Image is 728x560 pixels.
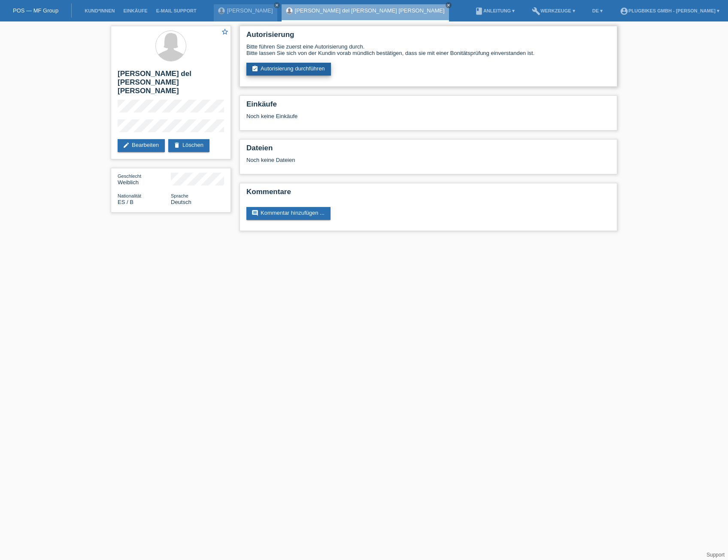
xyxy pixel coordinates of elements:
[246,113,610,126] div: Noch keine Einkäufe
[80,8,119,13] a: Kund*innen
[620,7,628,15] i: account_circle
[246,30,610,43] h2: Autorisierung
[475,7,483,15] i: book
[532,7,540,15] i: build
[446,3,451,7] i: close
[118,173,141,179] span: Geschlecht
[246,207,331,220] a: commentKommentar hinzufügen ...
[446,2,452,8] a: close
[246,157,509,163] div: Noch keine Dateien
[118,199,133,205] span: Spanien / B / 04.04.2019
[246,188,610,201] h2: Kommentare
[171,193,188,198] span: Sprache
[274,2,280,8] a: close
[588,8,607,13] a: DE ▾
[123,142,130,149] i: edit
[252,210,258,216] i: comment
[119,8,152,13] a: Einkäufe
[118,173,171,186] div: Weiblich
[221,28,229,37] a: star_border
[152,8,201,13] a: E-Mail Support
[246,100,610,113] h2: Einkäufe
[168,139,209,152] a: deleteLöschen
[252,65,258,72] i: assignment_turned_in
[616,8,724,13] a: account_circlePlugBikes GmbH - [PERSON_NAME] ▾
[246,63,331,76] a: assignment_turned_inAutorisierung durchführen
[13,7,58,14] a: POS — MF Group
[118,70,224,100] h2: [PERSON_NAME] del [PERSON_NAME] [PERSON_NAME]
[295,7,445,14] a: [PERSON_NAME] del [PERSON_NAME] [PERSON_NAME]
[246,43,610,56] div: Bitte führen Sie zuerst eine Autorisierung durch. Bitte lassen Sie sich von der Kundin vorab münd...
[275,3,279,7] i: close
[470,8,519,13] a: bookAnleitung ▾
[246,144,610,157] h2: Dateien
[707,552,725,558] a: Support
[118,193,141,198] span: Nationalität
[118,139,165,152] a: editBearbeiten
[171,199,191,205] span: Deutsch
[528,8,579,13] a: buildWerkzeuge ▾
[173,142,180,149] i: delete
[227,7,273,14] a: [PERSON_NAME]
[221,28,229,36] i: star_border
